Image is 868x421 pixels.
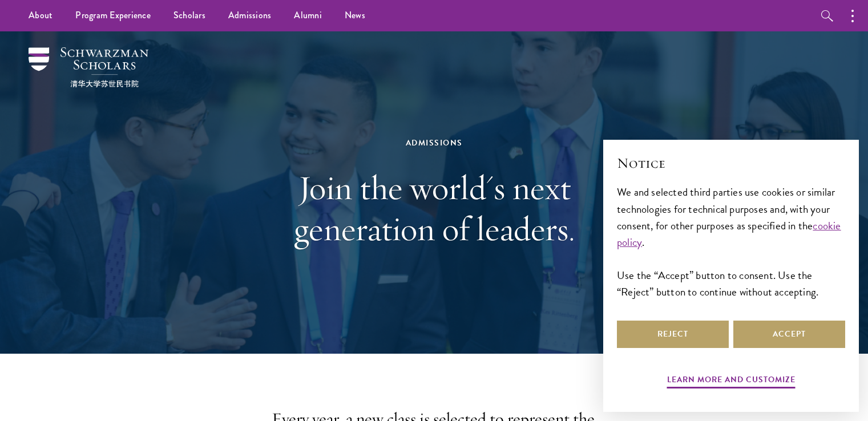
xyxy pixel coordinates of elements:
[617,153,845,173] h2: Notice
[617,217,841,250] a: cookie policy
[733,321,845,348] button: Accept
[617,321,729,348] button: Reject
[237,167,631,249] h1: Join the world's next generation of leaders.
[29,47,148,87] img: Schwarzman Scholars
[237,136,631,150] div: Admissions
[617,184,845,299] div: We and selected third parties use cookies or similar technologies for technical purposes and, wit...
[667,373,796,390] button: Learn more and customize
